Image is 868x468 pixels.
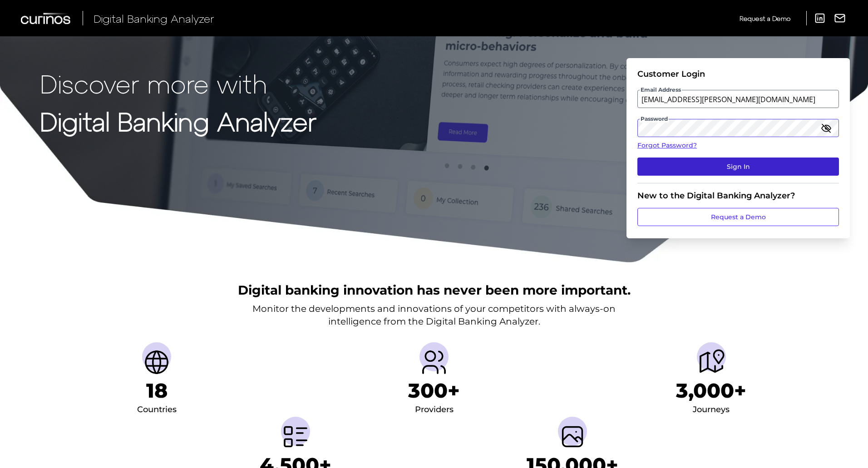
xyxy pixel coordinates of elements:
[146,379,168,403] h1: 18
[558,422,587,451] img: Screenshots
[637,158,839,176] button: Sign In
[40,69,316,98] p: Discover more with
[94,12,214,25] span: Digital Banking Analyzer
[693,403,730,417] div: Journeys
[637,69,839,79] div: Customer Login
[40,106,316,136] strong: Digital Banking Analyzer
[640,115,669,123] span: Password
[137,403,177,417] div: Countries
[252,302,616,328] p: Monitor the developments and innovations of your competitors with always-on intelligence from the...
[142,348,171,377] img: Countries
[415,403,454,417] div: Providers
[637,141,839,150] a: Forgot Password?
[640,86,682,94] span: Email Address
[676,379,746,403] h1: 3,000+
[238,281,631,299] h2: Digital banking innovation has never been more important.
[21,13,72,24] img: Curinos
[697,348,726,377] img: Journeys
[281,422,310,451] img: Metrics
[740,11,790,26] a: Request a Demo
[637,208,839,226] a: Request a Demo
[408,379,460,403] h1: 300+
[740,15,790,22] span: Request a Demo
[637,191,839,201] div: New to the Digital Banking Analyzer?
[419,348,449,377] img: Providers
